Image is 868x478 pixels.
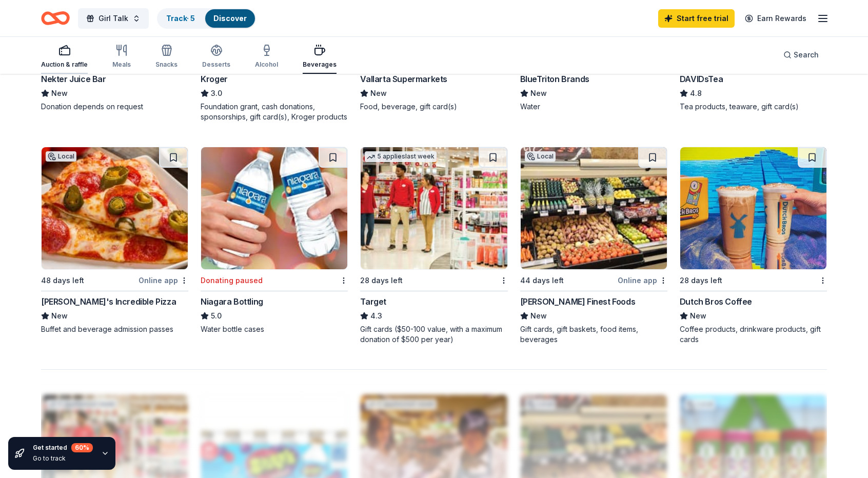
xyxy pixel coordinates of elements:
img: Image for Niagara Bottling [201,147,347,269]
div: Dutch Bros Coffee [680,295,752,308]
img: Image for Dutch Bros Coffee [680,147,826,269]
div: Alcohol [255,61,278,69]
div: DAVIDsTea [680,73,723,85]
img: Image for Jensen’s Finest Foods [521,147,667,269]
div: 44 days left [520,274,564,287]
div: Go to track [33,454,93,463]
div: Snacks [155,61,177,69]
div: Tea products, teaware, gift card(s) [680,102,827,112]
div: Local [525,151,556,162]
div: Get started [33,443,93,452]
a: Track· 5 [166,14,195,23]
button: Auction & raffle [41,40,88,74]
div: Gift cards, gift baskets, food items, beverages [520,324,667,345]
span: Girl Talk [98,12,128,25]
div: Donation depends on request [41,102,188,112]
button: Meals [112,40,131,74]
button: Girl Talk [78,8,149,29]
div: Vallarta Supermarkets [360,73,447,85]
div: Desserts [202,61,230,69]
div: Meals [112,61,131,69]
div: Gift cards ($50-100 value, with a maximum donation of $500 per year) [360,324,507,345]
div: Foundation grant, cash donations, sponsorships, gift card(s), Kroger products [201,102,348,122]
button: Track· 5Discover [157,8,256,29]
a: Image for Target5 applieslast week28 days leftTarget4.3Gift cards ($50-100 value, with a maximum ... [360,147,507,345]
span: New [530,310,547,322]
button: Search [775,45,827,65]
img: Image for John's Incredible Pizza [42,147,188,269]
div: Niagara Bottling [201,295,263,308]
button: Desserts [202,40,230,74]
a: Discover [213,14,247,23]
span: New [530,87,547,99]
div: 60 % [71,443,93,452]
span: 4.8 [690,87,702,99]
a: Image for Jensen’s Finest FoodsLocal44 days leftOnline app[PERSON_NAME] Finest FoodsNewGift cards... [520,147,667,345]
a: Image for Niagara BottlingDonating pausedNiagara Bottling5.0Water bottle cases [201,147,348,334]
div: 28 days left [360,274,403,287]
div: Online app [139,274,188,287]
div: Auction & raffle [41,61,88,69]
span: 5.0 [211,310,222,322]
a: Image for Dutch Bros Coffee28 days leftDutch Bros CoffeeNewCoffee products, drinkware products, g... [680,147,827,345]
div: Nekter Juice Bar [41,73,106,85]
a: Home [41,6,70,30]
div: Buffet and beverage admission passes [41,324,188,334]
span: 4.3 [370,310,382,322]
span: New [51,310,68,322]
div: BlueTriton Brands [520,73,589,85]
span: 3.0 [211,87,222,99]
div: Water [520,102,667,112]
button: Beverages [303,40,337,74]
div: Target [360,295,386,308]
div: 48 days left [41,274,84,287]
div: Online app [618,274,667,287]
div: 5 applies last week [365,151,437,162]
div: Donating paused [201,274,263,287]
div: 28 days left [680,274,722,287]
button: Snacks [155,40,177,74]
a: Image for John's Incredible PizzaLocal48 days leftOnline app[PERSON_NAME]'s Incredible PizzaNewBu... [41,147,188,334]
div: Kroger [201,73,228,85]
span: Search [794,49,819,61]
div: [PERSON_NAME]'s Incredible Pizza [41,295,176,308]
div: Food, beverage, gift card(s) [360,102,507,112]
img: Image for Target [361,147,507,269]
div: Water bottle cases [201,324,348,334]
span: New [690,310,706,322]
span: New [370,87,387,99]
a: Earn Rewards [739,9,813,28]
div: Beverages [303,61,337,69]
div: Local [46,151,76,162]
a: Start free trial [658,9,735,28]
div: [PERSON_NAME] Finest Foods [520,295,636,308]
span: New [51,87,68,99]
div: Coffee products, drinkware products, gift cards [680,324,827,345]
button: Alcohol [255,40,278,74]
